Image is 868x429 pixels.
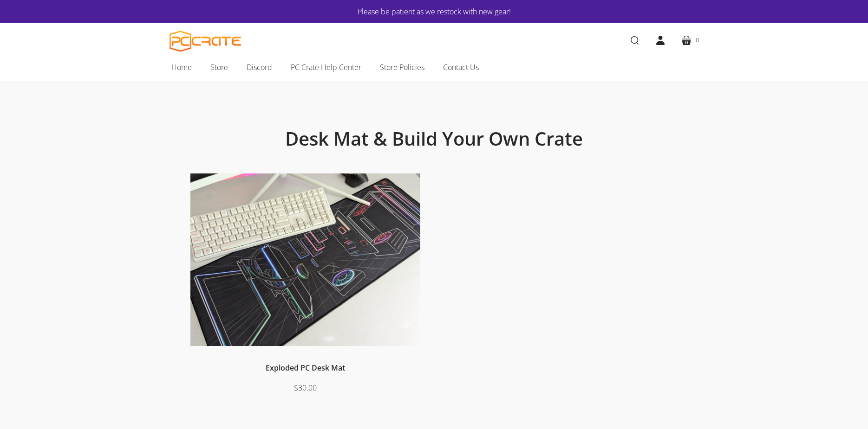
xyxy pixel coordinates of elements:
[197,6,671,18] a: Please be patient as we restock with new gear!
[190,173,420,346] img: Desk mat on desk with keyboard, monitor, and mouse.
[673,27,706,53] a: 0
[294,383,317,393] span: $30.00
[210,61,228,73] span: Store
[171,61,192,73] span: Home
[170,31,241,52] a: PC CRATE
[281,58,371,77] a: PC Crate Help Center
[162,58,201,77] a: Home
[266,363,345,373] a: Exploded PC Desk Mat
[380,61,424,73] span: Store Policies
[371,58,434,77] a: Store Policies
[443,61,479,73] span: Contact Us
[291,61,361,73] span: PC Crate Help Center
[201,58,237,77] a: Store
[247,61,272,73] span: Discord
[237,58,281,77] a: Discord
[696,35,699,45] span: 0
[211,127,657,150] h1: Desk Mat & Build Your Own Crate
[156,58,713,81] nav: Main navigation
[434,58,488,77] a: Contact Us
